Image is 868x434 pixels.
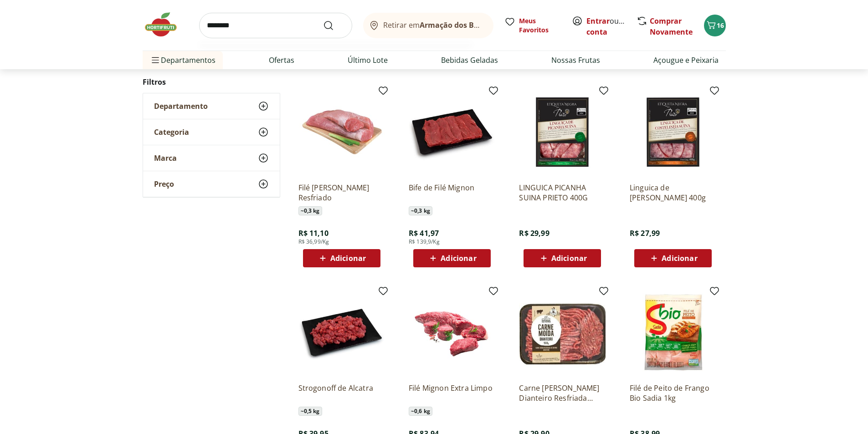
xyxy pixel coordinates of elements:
img: Bife de Filé Mignon [409,89,495,175]
span: ou [586,15,627,37]
a: Filé Mignon Extra Limpo [409,383,495,403]
button: Adicionar [524,249,601,267]
a: Linguica de [PERSON_NAME] 400g [630,183,716,203]
img: LINGUICA PICANHA SUINA PRIETO 400G [519,89,606,175]
a: Nossas Frutas [551,55,600,66]
a: Bife de Filé Mignon [409,183,495,203]
span: ~ 0,5 kg [298,407,322,416]
a: Carne [PERSON_NAME] Dianteiro Resfriada Natural da Terra 500g [519,383,606,403]
a: Açougue e Peixaria [653,55,719,66]
button: Adicionar [303,249,380,267]
button: Menu [150,49,161,71]
a: LINGUICA PICANHA SUINA PRIETO 400G [519,183,606,203]
img: Filé de Peito de Frango Bio Sadia 1kg [630,289,716,376]
span: Adicionar [551,255,587,262]
button: Carrinho [704,15,726,36]
span: Retirar em [383,21,484,29]
button: Retirar emArmação dos Búzios/RJ [363,13,493,38]
span: R$ 139,9/Kg [409,238,440,245]
span: Adicionar [441,255,476,262]
img: Strogonoff de Alcatra [298,289,385,376]
span: Adicionar [330,255,366,262]
button: Adicionar [413,249,491,267]
a: Bebidas Geladas [441,55,498,66]
span: ~ 0,6 kg [409,407,432,416]
span: Marca [154,153,177,163]
span: Preço [154,179,174,189]
button: Categoria [143,119,280,145]
button: Departamento [143,93,280,119]
span: R$ 29,99 [519,228,549,238]
img: Filé Mignon Extra Limpo [409,289,495,376]
span: R$ 41,97 [409,228,439,238]
span: Categoria [154,128,189,137]
input: search [199,13,352,38]
b: Armação dos Búzios/RJ [420,20,503,30]
a: Comprar Novamente [650,16,693,37]
span: 16 [717,21,724,30]
span: Departamentos [150,49,216,71]
a: Meus Favoritos [504,16,561,35]
a: Filé [PERSON_NAME] Resfriado [298,183,385,203]
span: R$ 27,99 [630,228,660,238]
a: Filé de Peito de Frango Bio Sadia 1kg [630,383,716,403]
span: Departamento [154,102,208,111]
span: Meus Favoritos [519,16,561,35]
img: Linguica de Costelinha Suína Prieto 400g [630,89,716,175]
img: Carne Moída Bovina Dianteiro Resfriada Natural da Terra 500g [519,289,606,376]
a: Criar conta [586,16,637,37]
button: Preço [143,171,280,197]
span: Adicionar [662,255,697,262]
a: Strogonoff de Alcatra [298,383,385,403]
a: Ofertas [269,55,294,66]
span: R$ 11,10 [298,228,329,238]
span: ~ 0,3 kg [409,206,432,215]
h2: Filtros [143,73,280,91]
img: Hortifruti [143,11,188,38]
a: Entrar [586,16,610,26]
button: Submit Search [323,20,345,31]
span: ~ 0,3 kg [298,206,322,215]
img: Filé Mignon Suíno Resfriado [298,89,385,175]
button: Marca [143,145,280,171]
span: R$ 36,99/Kg [298,238,329,245]
button: Adicionar [634,249,712,267]
a: Último Lote [348,55,388,66]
